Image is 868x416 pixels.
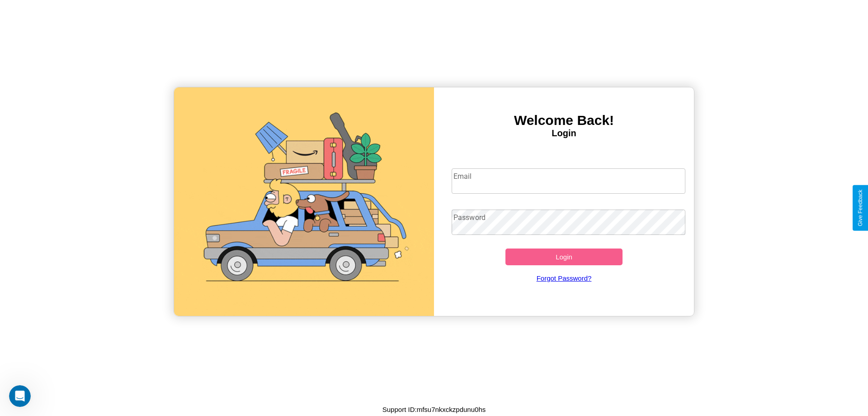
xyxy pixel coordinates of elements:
[505,249,623,265] button: Login
[174,87,434,316] img: gif
[434,128,694,139] h4: Login
[447,265,681,291] a: Forgot Password?
[9,385,31,407] iframe: Intercom live chat
[382,403,486,416] p: Support ID: mfsu7nkxckzpdunu0hs
[434,113,694,128] h3: Welcome Back!
[857,190,863,226] div: Give Feedback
